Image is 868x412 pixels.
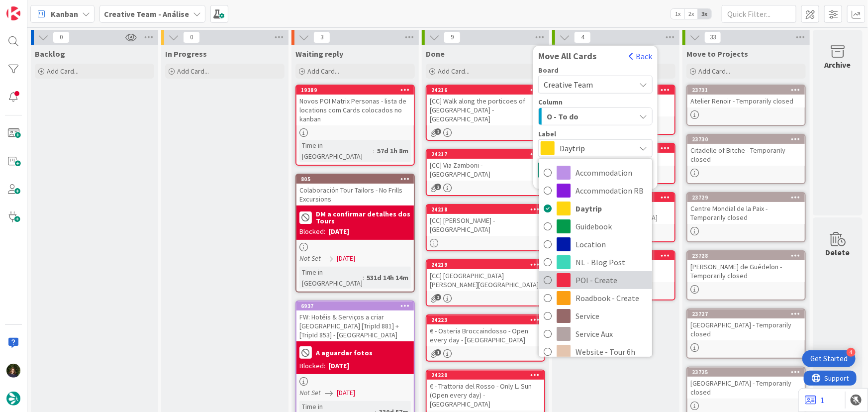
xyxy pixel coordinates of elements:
[539,253,652,271] a: NL - Blog Post
[686,49,748,59] span: Move to Projects
[337,388,355,398] span: [DATE]
[427,205,544,236] div: 24218[CC] [PERSON_NAME] - [GEOGRAPHIC_DATA]
[692,310,805,317] div: 23727
[337,253,355,264] span: [DATE]
[435,184,441,190] span: 2
[6,6,20,20] img: Visit kanbanzone.com
[687,144,805,166] div: Citadelle of Bitche - Temporarily closed
[165,49,207,59] span: In Progress
[684,9,698,19] span: 2x
[296,95,414,125] div: Novos POI Matrix Personas - lista de locations com Cards colocados no kanban
[427,380,544,411] div: € - Trattoria del Rosso - Only L. Sun (Open every day) - [GEOGRAPHIC_DATA]
[692,252,805,259] div: 23728
[427,260,544,269] div: 24219
[373,145,375,156] span: :
[51,8,78,20] span: Kanban
[316,210,411,224] b: DM a confirmar detalhes dos Tours
[435,349,441,356] span: 1
[316,349,373,356] b: A aguardar fotos
[6,364,20,378] img: MC
[687,202,805,224] div: Centre Mondial de la Paix - Temporarily closed
[427,86,544,125] div: 24216[CC] Walk along the porticoes of [GEOGRAPHIC_DATA] - [GEOGRAPHIC_DATA]
[825,59,851,71] div: Archive
[53,31,70,43] span: 0
[296,184,414,206] div: Colaboración Tour Tailors - No Frills Excursions
[427,315,544,324] div: 24223
[296,86,414,95] div: 19389
[307,67,339,76] span: Add Card...
[576,309,647,323] span: Service
[704,31,721,43] span: 33
[687,95,805,107] div: Atelier Renoir - Temporarily closed
[427,95,544,125] div: [CC] Walk along the porticoes of [GEOGRAPHIC_DATA] - [GEOGRAPHIC_DATA]
[431,261,544,268] div: 24219
[426,49,445,59] span: Done
[539,343,652,361] a: Website - Tour 6h
[299,361,325,371] div: Blocked:
[576,273,647,288] span: POI - Create
[698,9,711,19] span: 3x
[576,183,647,198] span: Accommodation RB
[576,326,647,341] span: Service Aux
[539,217,652,235] a: Guidebook
[444,31,461,43] span: 9
[810,354,848,364] div: Get Started
[427,214,544,236] div: [CC] [PERSON_NAME] - [GEOGRAPHIC_DATA]
[296,175,414,184] div: 805
[427,371,544,411] div: 24220€ - Trattoria del Rosso - Only L. Sun (Open every day) - [GEOGRAPHIC_DATA]
[427,159,544,181] div: [CC] Via Zamboni - [GEOGRAPHIC_DATA]
[576,291,647,306] span: Roadbook - Create
[313,31,330,43] span: 3
[687,193,805,202] div: 23729
[427,315,544,346] div: 24223€ - Osteria Broccaindosso - Open every day - [GEOGRAPHIC_DATA]
[438,67,470,76] span: Add Card...
[539,271,652,289] a: POI - Create
[628,51,653,62] button: Back
[301,176,414,183] div: 805
[687,86,805,107] div: 23731Atelier Renoir - Temporarily closed
[435,128,441,135] span: 2
[431,87,544,94] div: 24216
[687,86,805,95] div: 23731
[692,87,805,94] div: 23731
[538,67,559,74] span: Board
[427,150,544,181] div: 24217[CC] Via Zamboni - [GEOGRAPHIC_DATA]
[296,86,414,125] div: 19389Novos POI Matrix Personas - lista de locations com Cards colocados no kanban
[576,219,647,234] span: Guidebook
[539,235,652,253] a: Location
[364,272,411,283] div: 531d 14h 14m
[427,86,544,95] div: 24216
[6,392,20,406] img: avatar
[533,51,601,61] span: Move All Cards
[183,31,200,43] span: 0
[296,175,414,206] div: 805Colaboración Tour Tailors - No Frills Excursions
[687,260,805,282] div: [PERSON_NAME] de Guédelon - Temporarily closed
[363,272,364,283] span: :
[687,135,805,166] div: 23730Citadelle of Bitche - Temporarily closed
[299,388,321,397] i: Not Set
[722,5,796,23] input: Quick Filter...
[431,372,544,379] div: 24220
[299,254,321,263] i: Not Set
[538,130,556,137] span: Label
[539,164,652,182] a: Accommodation
[687,368,805,377] div: 23725
[687,309,805,340] div: 23727[GEOGRAPHIC_DATA] - Temporarily closed
[539,325,652,343] a: Service Aux
[576,237,647,252] span: Location
[299,267,363,289] div: Time in [GEOGRAPHIC_DATA]
[698,67,730,76] span: Add Card...
[427,260,544,291] div: 24219[CC] [GEOGRAPHIC_DATA][PERSON_NAME][GEOGRAPHIC_DATA]
[692,369,805,376] div: 23725
[826,246,850,258] div: Delete
[576,201,647,216] span: Daytrip
[538,107,653,125] button: O - To do
[539,289,652,307] a: Roadbook - Create
[847,348,856,357] div: 4
[687,251,805,282] div: 23728[PERSON_NAME] de Guédelon - Temporarily closed
[427,371,544,380] div: 24220
[547,110,579,123] span: O - To do
[574,31,591,43] span: 4
[692,136,805,143] div: 23730
[431,151,544,158] div: 24217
